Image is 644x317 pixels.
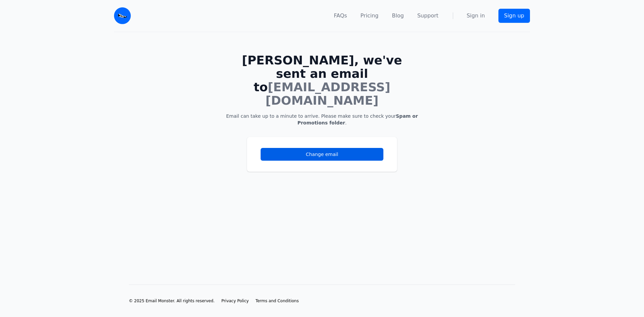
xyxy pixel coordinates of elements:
[392,12,404,20] a: Blog
[225,113,419,126] p: Email can take up to a minute to arrive. Please make sure to check your .
[225,54,419,107] h1: [PERSON_NAME], we've sent an email to
[265,80,390,107] span: [EMAIL_ADDRESS][DOMAIN_NAME]
[114,7,131,24] img: Email Monster
[256,298,299,304] a: Terms and Conditions
[334,12,347,20] a: FAQs
[361,12,379,20] a: Pricing
[467,12,485,20] a: Sign in
[498,9,530,23] a: Sign up
[298,113,418,125] b: Spam or Promotions folder
[129,298,215,304] li: © 2025 Email Monster. All rights reserved.
[417,12,438,20] a: Support
[261,148,383,161] a: Change email
[221,298,249,304] a: Privacy Policy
